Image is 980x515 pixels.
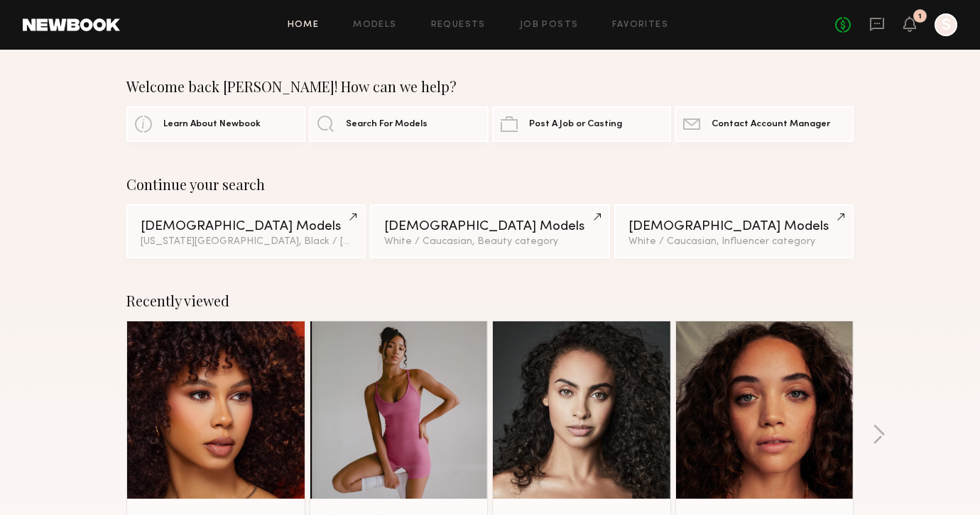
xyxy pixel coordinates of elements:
[675,106,854,142] a: Contact Account Manager
[712,120,830,129] span: Contact Account Manager
[384,220,595,233] div: [DEMOGRAPHIC_DATA] Models
[431,21,486,30] a: Requests
[141,220,352,233] div: [DEMOGRAPHIC_DATA] Models
[384,237,595,247] div: White / Caucasian, Beauty category
[126,106,305,142] a: Learn About Newbook
[288,21,320,30] a: Home
[141,237,352,247] div: [US_STATE][GEOGRAPHIC_DATA], Black / [DEMOGRAPHIC_DATA]
[614,204,854,258] a: [DEMOGRAPHIC_DATA] ModelsWhite / Caucasian, Influencer category
[126,176,854,193] div: Continue your search
[126,78,854,95] div: Welcome back [PERSON_NAME]! How can we help?
[353,21,396,30] a: Models
[529,120,622,129] span: Post A Job or Casting
[492,106,671,142] a: Post A Job or Casting
[126,292,854,309] div: Recently viewed
[935,13,957,36] a: S
[126,204,366,258] a: [DEMOGRAPHIC_DATA] Models[US_STATE][GEOGRAPHIC_DATA], Black / [DEMOGRAPHIC_DATA]
[346,120,428,129] span: Search For Models
[520,21,579,30] a: Job Posts
[628,237,839,247] div: White / Caucasian, Influencer category
[370,204,609,258] a: [DEMOGRAPHIC_DATA] ModelsWhite / Caucasian, Beauty category
[612,21,668,30] a: Favorites
[628,220,839,233] div: [DEMOGRAPHIC_DATA] Models
[163,120,261,129] span: Learn About Newbook
[918,13,922,21] div: 1
[309,106,488,142] a: Search For Models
